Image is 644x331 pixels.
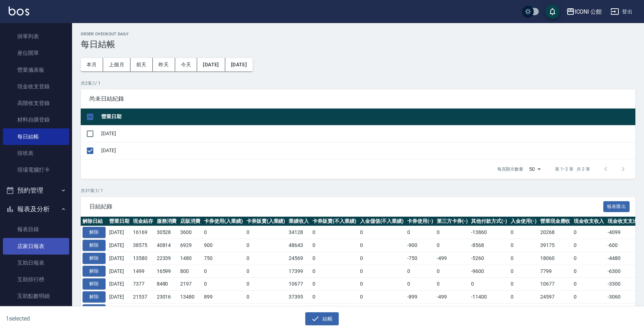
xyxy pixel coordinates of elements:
td: 38575 [131,239,155,252]
button: 登出 [608,5,635,18]
td: [DATE] [99,125,635,142]
td: [DATE] [107,239,131,252]
a: 每日結帳 [3,128,69,145]
td: 10677 [538,278,572,291]
td: 0 [405,278,435,291]
td: [DATE] [107,303,131,316]
td: 750 [202,252,245,265]
a: 店家日報表 [3,238,69,255]
td: 900 [202,239,245,252]
td: 7377 [131,278,155,291]
td: 22339 [155,252,179,265]
td: 0 [572,303,606,316]
td: 13580 [131,252,155,265]
button: 解除 [83,227,106,238]
td: 0 [245,291,287,304]
td: -499 [435,252,470,265]
th: 現金結存 [131,217,155,226]
td: -900 [405,239,435,252]
td: 0 [572,265,606,278]
td: 0 [245,278,287,291]
td: 0 [245,239,287,252]
h2: Order checkout daily [81,32,635,36]
td: 0 [435,278,470,291]
a: 掛單列表 [3,28,69,45]
td: 0 [311,265,358,278]
td: 34128 [287,226,311,239]
th: 店販消費 [178,217,202,226]
td: [DATE] [107,265,131,278]
td: [DATE] [99,142,635,159]
td: 0 [358,291,406,304]
td: 0 [572,278,606,291]
a: 高階收支登錄 [3,95,69,111]
td: 3600 [178,226,202,239]
td: 0 [509,265,538,278]
td: 0 [572,226,606,239]
div: ICONI 公館 [575,7,602,16]
button: 預約管理 [3,181,69,200]
div: 50 [526,159,543,179]
td: 16599 [155,265,179,278]
button: 解除 [83,240,106,251]
th: 營業現金應收 [538,217,572,226]
td: -11400 [469,291,509,304]
p: 共 31 筆, 1 / 1 [81,187,635,194]
button: [DATE] [197,58,225,71]
td: 30528 [155,226,179,239]
td: 0 [572,252,606,265]
td: [DATE] [107,226,131,239]
p: 共 2 筆, 1 / 1 [81,80,635,87]
td: 37395 [287,291,311,304]
td: 1499 [131,265,155,278]
td: -750 [405,252,435,265]
td: -13860 [469,226,509,239]
td: 0 [509,226,538,239]
button: 昨天 [153,58,175,71]
td: 16169 [131,226,155,239]
th: 卡券使用(入業績) [202,217,245,226]
p: 每頁顯示數量 [497,166,523,172]
td: 18060 [538,252,572,265]
h6: 1 selected [6,314,160,323]
td: 7799 [538,265,572,278]
th: 業績收入 [287,217,311,226]
td: 40814 [155,239,179,252]
td: -8568 [469,239,509,252]
td: 0 [311,226,358,239]
td: 0 [435,303,470,316]
td: 35319 [538,303,572,316]
td: 0 [469,278,509,291]
td: 2197 [178,278,202,291]
td: 24569 [287,252,311,265]
button: 解除 [83,278,106,290]
img: Logo [9,6,29,16]
a: 互助點數明細 [3,288,69,304]
td: 17399 [287,265,311,278]
button: 解除 [83,266,106,277]
td: 800 [178,265,202,278]
td: 0 [202,265,245,278]
button: 上個月 [103,58,130,71]
a: 現金收支登錄 [3,78,69,95]
th: 入金儲值(不入業績) [358,217,406,226]
td: 20268 [538,226,572,239]
a: 現場電腦打卡 [3,162,69,178]
td: 0 [202,226,245,239]
td: 0 [311,252,358,265]
a: 全店業績分析表 [3,305,69,321]
td: -19506 [469,303,509,316]
button: 今天 [175,58,197,71]
td: 0 [435,265,470,278]
td: [DATE] [107,291,131,304]
td: 0 [358,226,406,239]
td: 0 [509,303,538,316]
td: 0 [572,239,606,252]
th: 營業日期 [107,217,131,226]
button: 本月 [81,58,103,71]
td: 0 [435,226,470,239]
td: 3600 [311,303,358,316]
th: 卡券販賣(入業績) [245,217,287,226]
td: -9600 [469,265,509,278]
h3: 每日結帳 [81,39,635,49]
